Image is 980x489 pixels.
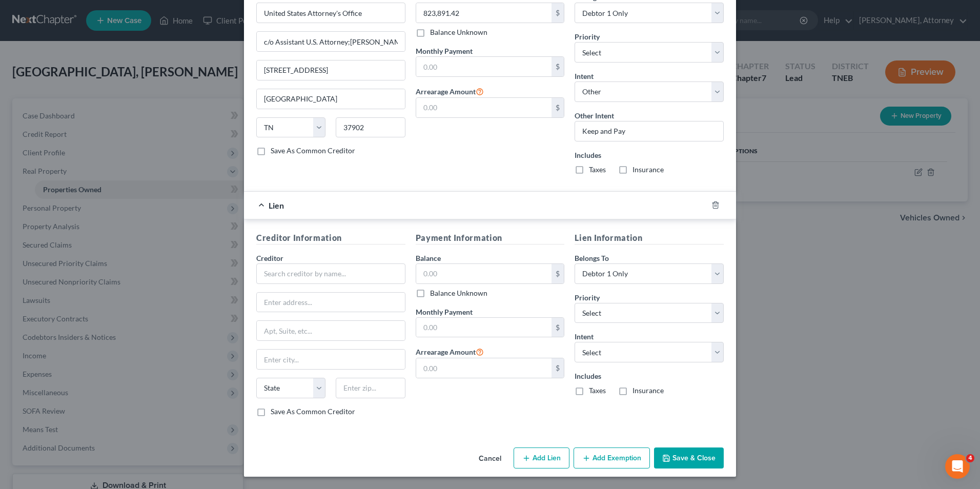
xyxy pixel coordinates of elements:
span: Creditor [256,254,283,262]
label: Taxes [589,385,606,396]
input: Enter address... [257,293,405,312]
input: Enter zip... [336,378,405,398]
label: Save As Common Creditor [271,146,355,156]
label: Arrearage Amount [416,345,484,358]
input: 0.00 [416,318,552,337]
label: Intent [575,71,594,81]
input: 0.00 [416,98,552,117]
input: Enter city... [257,350,405,369]
input: Specify... [575,121,724,141]
div: $ [552,3,564,23]
label: Includes [575,150,724,160]
label: Taxes [589,165,606,175]
div: $ [552,358,564,378]
input: Apt, Suite, etc... [257,321,405,340]
div: $ [552,264,564,283]
span: Lien [269,200,284,210]
label: Monthly Payment [416,307,473,317]
input: 0.00 [416,3,552,23]
input: Enter city... [257,89,405,109]
button: Add Exemption [574,447,650,469]
span: Priority [575,293,600,302]
iframe: Intercom live chat [945,454,970,479]
label: Arrearage Amount [416,85,484,97]
span: 4 [966,454,974,462]
label: Includes [575,371,724,381]
input: Enter address... [257,32,405,51]
input: Apt, Suite, etc... [257,60,405,80]
h5: Payment Information [416,232,565,244]
input: 0.00 [416,57,552,76]
label: Insurance [632,385,664,396]
span: Belongs To [575,254,609,262]
label: Other Intent [575,110,614,121]
button: Add Lien [514,447,569,469]
span: Priority [575,32,600,41]
label: Monthly Payment [416,46,473,56]
div: $ [552,98,564,117]
input: Search creditor by name... [256,263,405,284]
label: Intent [575,331,594,342]
input: 0.00 [416,358,552,378]
input: 0.00 [416,264,552,283]
h5: Lien Information [575,232,724,244]
input: Enter zip... [336,117,405,138]
h5: Creditor Information [256,232,405,244]
label: Balance Unknown [430,288,487,298]
input: Search creditor by name... [256,3,405,23]
label: Insurance [632,165,664,175]
label: Balance Unknown [430,27,487,37]
button: Save & Close [654,447,724,469]
div: $ [552,318,564,337]
label: Balance [416,253,441,263]
div: $ [552,57,564,76]
button: Cancel [471,449,509,469]
label: Save As Common Creditor [271,406,355,417]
